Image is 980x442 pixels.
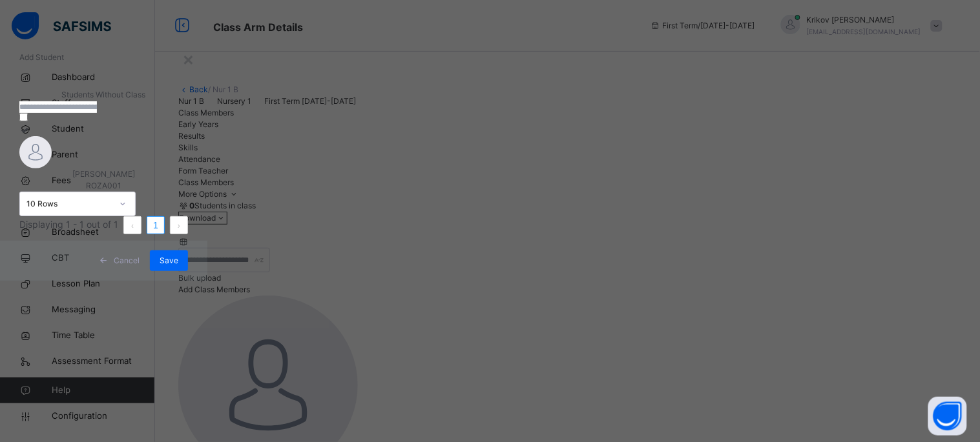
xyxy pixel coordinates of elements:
[19,52,64,62] span: Add Student
[123,216,141,234] li: 上一页
[147,217,164,234] a: 1
[62,90,146,99] span: Students Without Class
[170,216,188,234] button: next page
[26,198,112,210] div: 10 Rows
[19,136,52,168] img: default.svg
[147,216,165,234] li: 1
[123,216,141,234] button: prev page
[160,255,178,266] span: Save
[72,169,135,179] span: [PERSON_NAME]
[928,397,967,436] button: Open asap
[19,216,118,234] li: Displaying 1 - 1 out of 1
[170,216,188,234] li: 下一页
[114,255,140,266] span: Cancel
[19,180,188,192] span: ROZA001
[182,45,194,72] div: ×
